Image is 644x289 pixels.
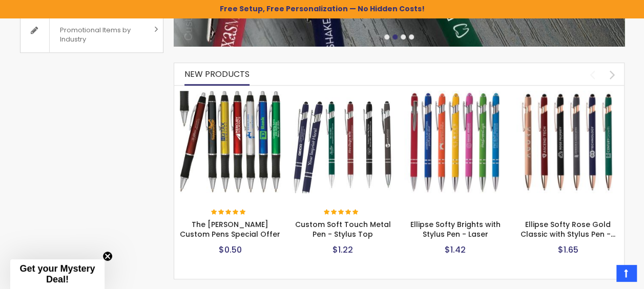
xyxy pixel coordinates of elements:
[557,244,578,256] span: $1.65
[404,90,507,99] a: Ellipse Softy Brights with Stylus Pen - Laser
[49,17,151,52] span: Promotional Items by Industry
[404,91,507,193] img: Ellipse Softy Brights with Stylus Pen - Laser
[410,219,501,239] a: Ellipse Softy Brights with Stylus Pen - Laser
[180,219,280,239] a: The [PERSON_NAME] Custom Pens Special Offer
[445,244,466,256] span: $1.42
[333,244,353,256] span: $1.22
[184,68,250,80] span: New Products
[292,91,394,193] img: Custom Soft Touch Metal Pen - Stylus Top
[324,209,360,216] div: 100%
[219,244,242,256] span: $0.50
[10,259,105,289] div: Get your Mystery Deal!Close teaser
[20,17,163,52] a: Promotional Items by Industry
[559,261,644,289] iframe: Google Customer Reviews
[102,251,113,261] button: Close teaser
[584,66,601,84] div: prev
[179,91,282,193] img: The Barton Custom Pens Special Offer
[211,209,247,216] div: 100%
[516,91,619,193] img: Ellipse Softy Rose Gold Classic with Stylus Pen - Silver Laser
[521,219,615,239] a: Ellipse Softy Rose Gold Classic with Stylus Pen -…
[604,66,621,84] div: next
[516,90,619,99] a: Ellipse Softy Rose Gold Classic with Stylus Pen - Silver Laser
[292,90,394,99] a: Custom Soft Touch Metal Pen - Stylus Top
[19,263,95,284] span: Get your Mystery Deal!
[179,90,282,99] a: The Barton Custom Pens Special Offer
[295,219,390,239] a: Custom Soft Touch Metal Pen - Stylus Top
